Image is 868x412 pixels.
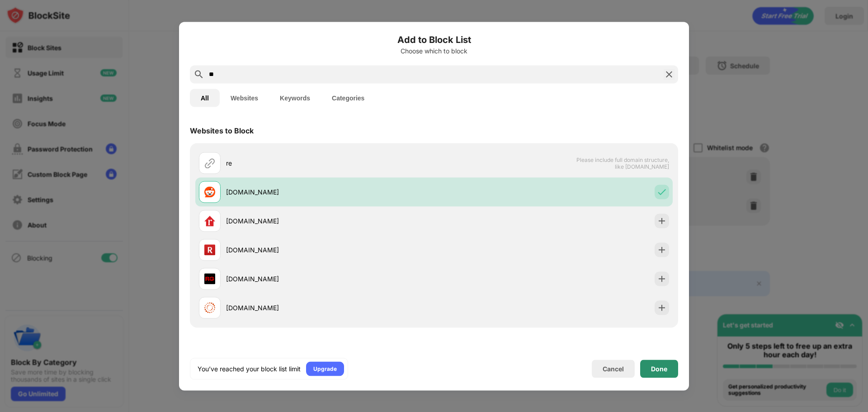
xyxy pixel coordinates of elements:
img: search.svg [193,69,204,80]
button: Categories [321,89,375,107]
div: Done [651,365,667,372]
div: Websites to Block [190,126,254,135]
img: favicons [204,302,215,313]
img: url.svg [204,157,215,168]
div: re [226,158,434,168]
button: All [190,89,220,107]
div: Keywords to Block [190,346,257,355]
img: search-close [664,69,675,80]
img: favicons [204,273,215,284]
button: Keywords [269,89,321,107]
div: Choose which to block [190,47,678,54]
img: favicons [204,186,215,197]
div: [DOMAIN_NAME] [226,245,434,255]
div: [DOMAIN_NAME] [226,303,434,313]
div: Upgrade [313,364,337,373]
div: [DOMAIN_NAME] [226,187,434,197]
img: favicons [204,215,215,226]
h6: Add to Block List [190,33,678,46]
div: Cancel [603,365,624,373]
div: [DOMAIN_NAME] [226,274,434,284]
button: Websites [220,89,269,107]
span: Please include full domain structure, like [DOMAIN_NAME] [576,156,669,170]
div: [DOMAIN_NAME] [226,216,434,226]
div: You’ve reached your block list limit [198,364,301,373]
img: favicons [204,244,215,255]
